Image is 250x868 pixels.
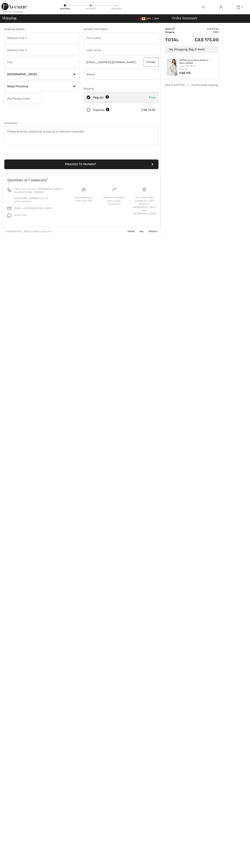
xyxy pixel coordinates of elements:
span: CA$ 175 [179,71,191,75]
div: Shipping Address [4,27,79,31]
td: CA$ 175.00 [185,27,219,31]
td: Total [165,34,185,46]
div: Order Summary [167,16,248,20]
img: Ruffled Crew Neck Pullover Style 254183 [167,59,178,76]
div: Express [93,108,110,112]
button: Proceed to Payment [4,159,159,169]
div: CA$ 14.95 [142,108,155,112]
img: Free shipping on orders over $99 [82,188,86,192]
span: 1 [173,28,174,30]
input: Address line 1 [4,33,79,43]
div: Free shipping on orders over $99 [71,196,96,202]
a: Sign In [217,5,225,9]
p: Dial [PHONE_NUMBER] From All Other Countries [14,197,64,203]
img: 1ère Avenue [1,3,27,10]
td: Items ( ) [165,27,185,31]
input: Zip/Postal Code [4,93,42,104]
div: © [GEOGRAPHIC_DATA] All Rights Reserved [5,230,51,233]
img: chat [8,213,11,217]
img: email [8,207,11,211]
img: My Bag [237,5,240,9]
img: search the website [202,5,205,9]
img: Free shipping on orders over $99 [142,188,146,192]
a: Ruffled Crew Neck Pullover Style 254183 [179,59,217,64]
input: Mobile [84,69,159,80]
div: Contact Information [84,27,159,31]
span: Free [149,96,155,99]
a: [EMAIL_ADDRESS][DOMAIN_NAME] [14,207,51,209]
div: Comments [4,121,159,125]
div: Duty & tariff-free | Uninterrupted shipping [165,83,219,87]
div: My Shopping Bag (1 Item) [165,46,219,53]
div: Free return label included for orders shipped to [GEOGRAPHIC_DATA] and [GEOGRAPHIC_DATA] [132,196,157,215]
input: Address line 2 [4,45,79,55]
span: EN [154,17,159,20]
input: City [4,57,79,68]
input: Last name [84,45,159,55]
span: Shipping [2,16,16,20]
img: Delivery is a breeze since we pay the duties! [112,188,116,192]
img: call [8,188,11,192]
p: Call us Toll-Free from [GEOGRAPHIC_DATA] or the US at [14,187,64,194]
div: Delivery is a breeze since we pay the duties! [102,196,126,206]
td: Free [185,31,219,34]
a: Privacy [144,230,158,233]
div: Shipping [60,7,70,10]
div: Payment [85,7,96,10]
button: Change [143,58,159,67]
span: 1 [242,6,243,9]
input: E-mail [84,57,140,68]
div: Shipping [84,87,159,91]
a: Terms [123,230,135,233]
a: 1 [230,5,247,9]
td: Shipping [165,31,185,34]
a: [PHONE_NUMBER] [24,191,44,193]
div: Color: Off White Size: 10 [179,64,217,71]
input: First name [84,33,159,43]
img: My Info [219,5,222,9]
div: Regular [93,95,109,100]
td: CA$ 175.00 [185,34,219,46]
div: < Continue Shopping [1,10,23,13]
img: Canadian Dollar [141,17,146,20]
span: Online Chat [14,214,26,216]
a: FAQ [135,230,144,233]
h3: Questions or Comments? [8,178,155,182]
div: Summary [111,7,122,10]
span: CAD [141,17,152,20]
